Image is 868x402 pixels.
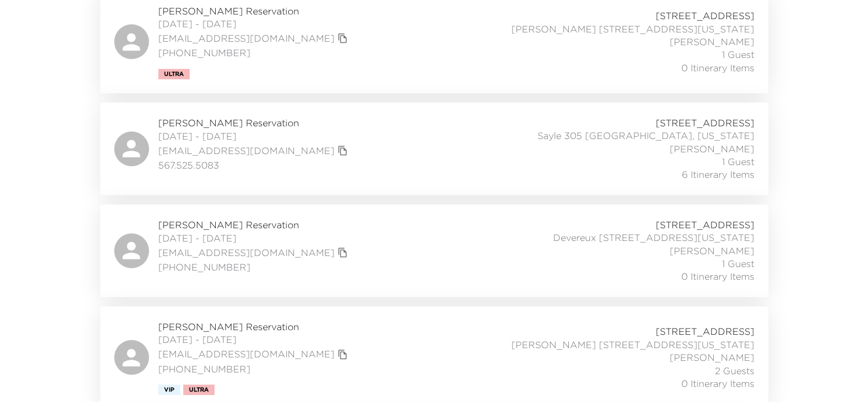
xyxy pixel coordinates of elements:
span: 567.525.5083 [158,159,351,171]
span: 1 Guest [722,48,754,61]
span: 0 Itinerary Items [681,61,754,74]
span: [STREET_ADDRESS] [656,218,754,231]
a: [EMAIL_ADDRESS][DOMAIN_NAME] [158,144,335,157]
span: [STREET_ADDRESS] [656,325,754,338]
span: [PERSON_NAME] [STREET_ADDRESS][US_STATE] [511,338,754,351]
button: copy primary member email [335,30,351,46]
span: 1 Guest [722,257,754,270]
span: [PERSON_NAME] Reservation [158,218,351,231]
span: [PERSON_NAME] [670,351,754,364]
button: copy primary member email [335,142,351,159]
span: Devereux [STREET_ADDRESS][US_STATE] [553,231,754,244]
span: [PERSON_NAME] [STREET_ADDRESS][US_STATE] [511,23,754,35]
button: copy primary member email [335,244,351,261]
span: [PERSON_NAME] [670,244,754,257]
span: Vip [164,386,175,393]
a: [EMAIL_ADDRESS][DOMAIN_NAME] [158,348,335,360]
span: 1 Guest [722,155,754,168]
span: [PERSON_NAME] [670,35,754,48]
span: Ultra [164,71,184,78]
a: [PERSON_NAME] Reservation[DATE] - [DATE][EMAIL_ADDRESS][DOMAIN_NAME]copy primary member email[PHO... [100,204,768,297]
span: [DATE] - [DATE] [158,17,351,30]
span: [PHONE_NUMBER] [158,363,351,375]
span: Ultra [189,386,209,393]
span: [PERSON_NAME] Reservation [158,116,351,129]
a: [EMAIL_ADDRESS][DOMAIN_NAME] [158,32,335,45]
span: [DATE] - [DATE] [158,130,351,142]
a: [EMAIL_ADDRESS][DOMAIN_NAME] [158,246,335,259]
span: [PHONE_NUMBER] [158,261,351,273]
span: Sayle 305 [GEOGRAPHIC_DATA], [US_STATE] [537,129,754,142]
span: 6 Itinerary Items [682,168,754,181]
span: [STREET_ADDRESS] [656,116,754,129]
span: [DATE] - [DATE] [158,232,351,244]
button: copy primary member email [335,346,351,363]
span: 2 Guests [715,364,754,377]
span: [PERSON_NAME] Reservation [158,5,351,17]
span: [PERSON_NAME] [670,142,754,155]
span: [PHONE_NUMBER] [158,46,351,59]
span: 0 Itinerary Items [681,377,754,390]
span: [STREET_ADDRESS] [656,9,754,22]
span: [DATE] - [DATE] [158,333,351,346]
a: [PERSON_NAME] Reservation[DATE] - [DATE][EMAIL_ADDRESS][DOMAIN_NAME]copy primary member email567.... [100,103,768,195]
span: 0 Itinerary Items [681,270,754,283]
span: [PERSON_NAME] Reservation [158,320,351,333]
